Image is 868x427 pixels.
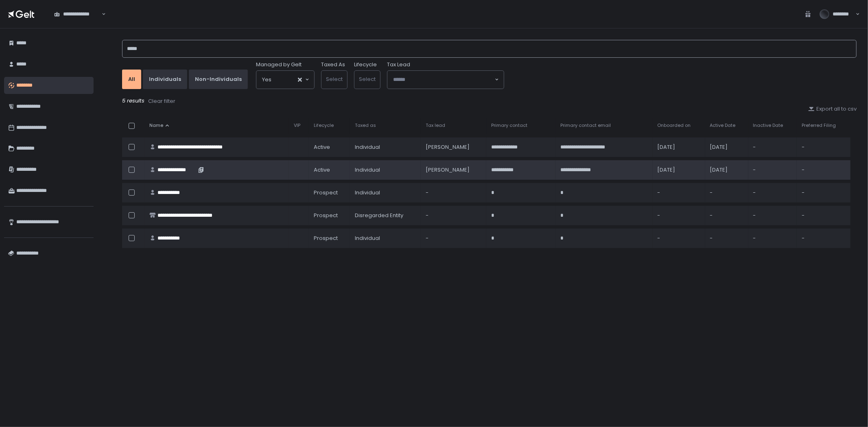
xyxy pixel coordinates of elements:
div: - [753,212,792,219]
div: - [426,212,481,219]
div: Disregarded Entity [355,212,416,219]
div: Search for option [256,71,314,89]
input: Search for option [393,76,494,84]
span: Select [359,75,376,83]
div: [DATE] [658,166,700,174]
span: Preferred Filing [802,122,836,129]
div: - [658,189,700,196]
div: - [802,189,846,196]
label: Lifecycle [354,61,377,68]
span: prospect [314,189,338,196]
span: Select [326,75,343,83]
span: prospect [314,235,338,242]
span: Active Date [710,122,736,129]
div: Search for option [49,5,106,22]
div: [PERSON_NAME] [426,144,481,151]
span: Primary contact [491,122,527,129]
div: Search for option [387,71,504,89]
div: Non-Individuals [195,76,242,83]
div: [DATE] [710,166,743,174]
div: - [710,189,743,196]
div: All [128,76,135,83]
span: Tax Lead [387,61,410,68]
div: - [802,235,846,242]
div: Individual [355,189,416,196]
div: - [753,235,792,242]
div: 5 results [122,97,857,105]
div: Individuals [149,76,181,83]
span: Lifecycle [314,122,334,129]
div: - [658,212,700,219]
button: Clear filter [148,97,176,105]
span: prospect [314,212,338,219]
button: Individuals [143,70,187,89]
input: Search for option [271,76,297,84]
span: Tax lead [426,122,445,129]
div: - [753,144,792,151]
span: Taxed as [355,122,376,129]
div: - [710,212,743,219]
span: Onboarded on [658,122,691,129]
div: - [802,166,846,174]
div: Individual [355,166,416,174]
div: Clear filter [148,98,175,105]
div: Individual [355,235,416,242]
div: - [753,166,792,174]
span: active [314,144,330,151]
span: Inactive Date [753,122,783,129]
button: All [122,70,141,89]
button: Clear Selected [298,78,302,82]
span: Yes [262,76,271,84]
div: - [753,189,792,196]
span: active [314,166,330,174]
div: - [426,235,481,242]
span: VIP [294,122,300,129]
div: - [710,235,743,242]
div: - [658,235,700,242]
button: Export all to csv [808,105,857,113]
div: - [802,144,846,151]
span: Name [149,122,163,129]
div: [DATE] [658,144,700,151]
div: - [426,189,481,196]
div: Individual [355,144,416,151]
span: Primary contact email [560,122,611,129]
button: Non-Individuals [189,70,248,89]
div: [DATE] [710,144,743,151]
div: - [802,212,846,219]
label: Taxed As [321,61,345,68]
div: [PERSON_NAME] [426,166,481,174]
span: Managed by Gelt [256,61,302,68]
